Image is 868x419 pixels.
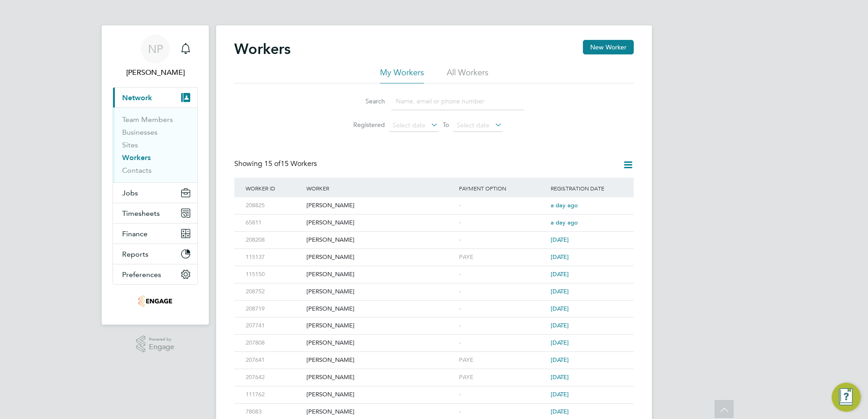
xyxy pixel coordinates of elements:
li: All Workers [447,67,488,83]
span: [DATE] [551,287,569,295]
span: [DATE] [551,356,569,364]
div: - [457,266,548,283]
span: a day ago [551,219,578,226]
a: Businesses [122,128,158,136]
div: PAYE [457,352,548,369]
div: Payment Option [457,178,548,199]
button: Engage Resource Center [832,383,861,412]
span: Powered by [149,336,174,343]
span: Preferences [122,270,161,279]
button: Finance [113,224,197,244]
button: Reports [113,244,197,264]
a: Sites [122,141,138,149]
span: Engage [149,343,174,351]
span: Reports [122,250,148,258]
input: Name, email or phone number [391,93,524,110]
div: PAYE [457,369,548,386]
span: [DATE] [551,270,569,278]
span: [DATE] [551,408,569,415]
span: [DATE] [551,253,569,261]
div: [PERSON_NAME] [304,214,457,231]
button: Timesheets [113,203,197,223]
div: 115137 [243,249,304,266]
div: [PERSON_NAME] [304,317,457,334]
span: [DATE] [551,236,569,244]
div: Showing [234,159,319,169]
span: Jobs [122,189,138,197]
span: Finance [122,229,148,238]
div: 111762 [243,386,304,403]
span: 15 Workers [264,159,317,168]
li: My Workers [380,67,424,83]
a: 111762[PERSON_NAME]-[DATE] [243,386,625,394]
div: - [457,214,548,231]
div: - [457,283,548,300]
div: [PERSON_NAME] [304,335,457,351]
span: [DATE] [551,373,569,381]
a: Powered byEngage [136,336,175,353]
div: [PERSON_NAME] [304,283,457,300]
div: [PERSON_NAME] [304,197,457,214]
div: 208719 [243,301,304,317]
a: Contacts [122,166,152,175]
div: - [457,386,548,403]
div: 207641 [243,352,304,369]
a: NP[PERSON_NAME] [113,34,198,78]
button: New Worker [583,40,634,54]
a: Workers [122,153,151,162]
span: [DATE] [551,322,569,329]
a: Team Members [122,115,173,124]
img: optima-uk-logo-retina.png [138,294,173,308]
a: 208825[PERSON_NAME]-a day ago [243,197,625,205]
span: NP [148,43,163,55]
a: 207741[PERSON_NAME]-[DATE] [243,317,625,325]
a: 65811[PERSON_NAME]-a day ago [243,214,625,222]
a: 208208[PERSON_NAME]-[DATE] [243,231,625,239]
div: [PERSON_NAME] [304,369,457,386]
div: Registration Date [548,178,625,199]
div: - [457,301,548,317]
div: - [457,232,548,248]
nav: Main navigation [102,25,209,325]
span: [DATE] [551,339,569,346]
div: 207741 [243,317,304,334]
div: Worker ID [243,178,304,199]
span: [DATE] [551,390,569,398]
div: 115150 [243,266,304,283]
div: - [457,197,548,214]
span: Select date [457,121,489,129]
button: Preferences [113,264,197,284]
a: 207641[PERSON_NAME]PAYE[DATE] [243,351,625,359]
div: - [457,317,548,334]
div: 208752 [243,283,304,300]
a: 208719[PERSON_NAME]-[DATE] [243,300,625,308]
a: Go to home page [113,294,198,308]
div: 208825 [243,197,304,214]
div: Worker [304,178,457,199]
div: PAYE [457,249,548,266]
span: 15 of [264,159,281,168]
a: 115137[PERSON_NAME]PAYE[DATE] [243,248,625,256]
div: Network [113,107,197,182]
a: 208752[PERSON_NAME]-[DATE] [243,283,625,291]
span: To [440,119,452,131]
label: Search [344,97,385,105]
button: Jobs [113,183,197,203]
div: 65811 [243,214,304,231]
div: [PERSON_NAME] [304,301,457,317]
div: - [457,335,548,351]
span: a day ago [551,201,578,209]
span: Select date [393,121,425,129]
div: [PERSON_NAME] [304,232,457,248]
h2: Workers [234,40,291,58]
a: 78083[PERSON_NAME]-[DATE] [243,403,625,411]
span: [DATE] [551,305,569,312]
div: [PERSON_NAME] [304,352,457,369]
a: 115150[PERSON_NAME]-[DATE] [243,266,625,273]
div: 208208 [243,232,304,248]
div: [PERSON_NAME] [304,266,457,283]
span: Nicola Pitts [113,67,198,78]
span: Timesheets [122,209,160,218]
div: 207642 [243,369,304,386]
label: Registered [344,121,385,129]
